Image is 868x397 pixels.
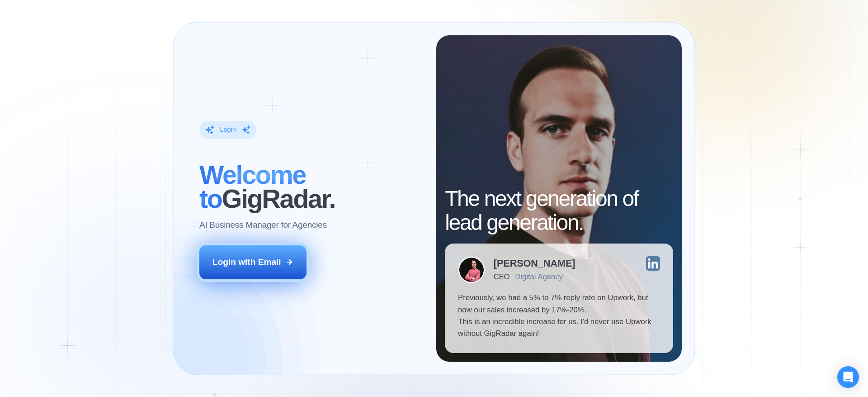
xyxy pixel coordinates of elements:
[220,126,236,134] div: Login
[494,273,509,281] div: CEO
[199,220,327,231] p: AI Business Manager for Agencies
[199,245,307,279] button: Login with Email
[837,366,859,388] div: Open Intercom Messenger
[199,163,423,211] h2: ‍ GigRadar.
[458,292,660,340] p: Previously, we had a 5% to 7% reply rate on Upwork, but now our sales increased by 17%-20%. This ...
[199,160,306,213] span: Welcome to
[212,256,281,268] div: Login with Email
[445,187,673,235] h2: The next generation of lead generation.
[494,258,576,268] div: [PERSON_NAME]
[515,273,563,281] div: Digital Agency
